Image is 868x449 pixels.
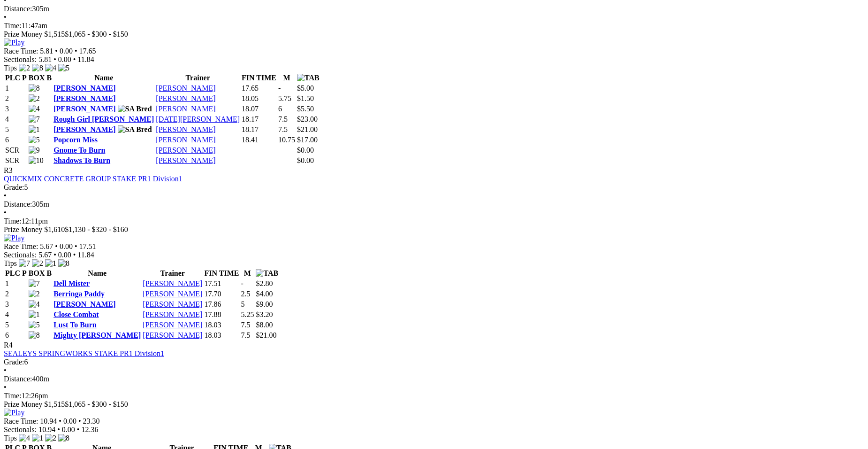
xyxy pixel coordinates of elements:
a: Close Combat [53,310,99,318]
a: [PERSON_NAME] [53,125,115,133]
span: • [73,55,76,63]
td: 18.05 [241,94,277,103]
span: $5.00 [297,84,314,92]
span: $1.50 [297,94,314,102]
div: Prize Money $1,610 [4,225,864,234]
a: [PERSON_NAME] [143,331,202,339]
a: [PERSON_NAME] [156,105,215,113]
img: 1 [45,259,56,268]
span: 0.00 [60,47,73,55]
span: 17.51 [79,242,96,250]
a: Popcorn Miss [53,136,98,144]
span: • [73,251,76,259]
img: SA Bred [118,105,152,113]
img: Play [4,409,24,417]
span: $21.00 [297,125,318,133]
span: • [78,417,81,425]
span: Race Time: [4,47,38,55]
div: 305m [4,5,864,13]
span: 0.00 [62,426,75,434]
a: [PERSON_NAME] [156,94,215,102]
th: FIN TIME [204,269,239,278]
img: 7 [29,115,40,124]
text: 2.5 [241,290,250,298]
img: 2 [29,94,40,103]
span: 23.30 [83,417,100,425]
span: 5.67 [40,242,53,250]
text: - [241,279,243,287]
td: 18.17 [241,115,277,124]
img: 8 [29,331,40,340]
span: 11.84 [77,55,94,63]
span: Tips [4,64,17,72]
a: [PERSON_NAME] [143,310,202,318]
img: TAB [256,269,278,278]
span: • [75,47,77,55]
td: 5 [5,125,27,134]
span: • [59,417,61,425]
td: SCR [5,146,27,155]
span: Time: [4,217,22,225]
img: 8 [58,259,69,268]
a: [DATE][PERSON_NAME] [156,115,240,123]
text: 5.75 [278,94,291,102]
th: M [278,73,296,83]
span: Sectionals: [4,426,37,434]
span: Sectionals: [4,251,37,259]
span: Tips [4,434,17,442]
a: [PERSON_NAME] [143,321,202,329]
img: 8 [29,84,40,93]
span: Race Time: [4,242,38,250]
span: • [55,47,58,55]
span: $1,065 - $300 - $150 [65,30,128,38]
span: P [22,269,27,277]
span: Sectionals: [4,55,37,63]
td: 18.03 [204,320,239,330]
span: 5.81 [40,47,53,55]
span: Time: [4,392,22,400]
img: 9 [29,146,40,155]
img: 2 [19,64,30,72]
span: $1,065 - $300 - $150 [65,400,128,408]
th: Trainer [142,269,203,278]
span: Distance: [4,375,32,383]
th: Name [53,73,154,83]
span: B [46,74,52,82]
td: 4 [5,115,27,124]
img: TAB [297,74,320,82]
img: 4 [19,434,30,442]
text: - [278,84,281,92]
td: 2 [5,289,27,299]
td: 17.51 [204,279,239,288]
span: 11.84 [77,251,94,259]
a: [PERSON_NAME] [53,300,115,308]
a: [PERSON_NAME] [156,136,215,144]
text: 7.5 [241,331,250,339]
span: $21.00 [256,331,276,339]
span: • [53,251,56,259]
td: SCR [5,156,27,165]
span: $3.20 [256,310,273,318]
img: SA Bred [118,125,152,134]
td: 18.17 [241,125,277,134]
span: Grade: [4,358,24,366]
span: 0.00 [63,417,76,425]
div: Prize Money $1,515 [4,400,864,409]
td: 18.41 [241,135,277,145]
a: [PERSON_NAME] [156,146,215,154]
td: 18.07 [241,104,277,114]
span: • [4,192,7,200]
a: Dell Mister [53,279,90,287]
span: BOX [29,74,45,82]
span: • [77,426,80,434]
span: $1,130 - $320 - $160 [65,225,128,233]
img: 5 [58,64,69,72]
span: $23.00 [297,115,318,123]
span: R3 [4,166,13,174]
td: 4 [5,310,27,319]
div: 305m [4,200,864,209]
img: 2 [45,434,56,442]
span: Distance: [4,5,32,13]
th: Trainer [155,73,240,83]
td: 18.03 [204,331,239,340]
